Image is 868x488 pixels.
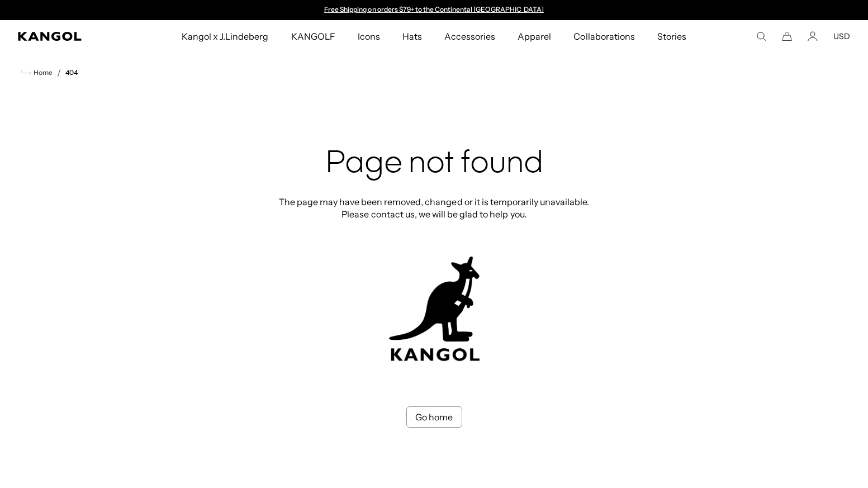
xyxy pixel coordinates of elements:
a: KANGOLF [280,20,347,53]
button: USD [833,31,850,41]
span: Kangol x J.Lindeberg [182,20,269,53]
span: Collaborations [573,20,634,53]
span: Apparel [518,20,551,53]
div: 1 of 2 [319,6,549,15]
a: Collaborations [562,20,646,53]
summary: Search here [756,31,766,41]
span: Hats [402,20,422,53]
span: Home [31,69,53,77]
a: Go home [406,406,462,428]
div: Announcement [319,6,549,15]
a: Apparel [506,20,562,53]
h2: Page not found [276,146,593,182]
img: kangol-404-logo.jpg [387,256,482,362]
span: KANGOLF [291,20,335,53]
button: Cart [782,31,792,41]
slideshow-component: Announcement bar [319,6,549,15]
a: Home [21,68,53,78]
a: Icons [347,20,391,53]
a: Kangol x J.Lindeberg [170,20,280,53]
a: Free Shipping on orders $79+ to the Continental [GEOGRAPHIC_DATA] [324,5,544,13]
a: Stories [646,20,698,53]
span: Stories [657,20,686,53]
p: The page may have been removed, changed or it is temporarily unavailable. Please contact us, we w... [276,196,593,220]
a: Hats [391,20,433,53]
li: / [53,66,61,79]
a: Accessories [433,20,506,53]
span: Icons [358,20,380,53]
span: Accessories [444,20,495,53]
a: Kangol [18,32,120,41]
a: Account [808,31,818,41]
a: 404 [65,69,78,77]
